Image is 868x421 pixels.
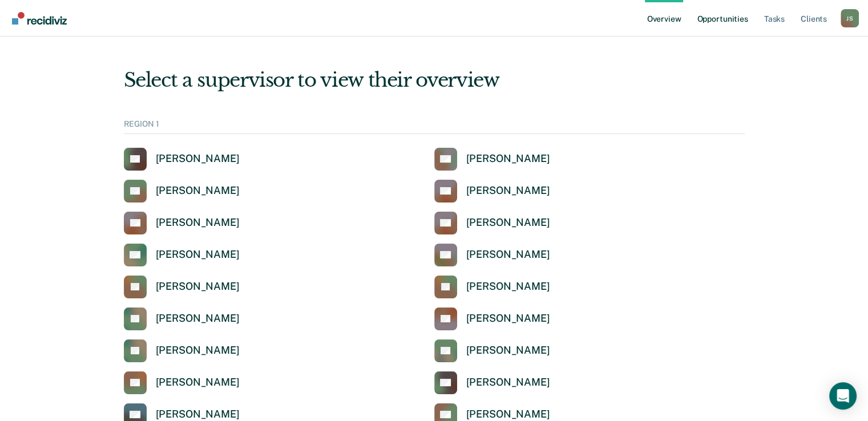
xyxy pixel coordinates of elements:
div: [PERSON_NAME] [466,344,550,357]
div: [PERSON_NAME] [466,312,550,325]
div: [PERSON_NAME] [466,280,550,293]
a: [PERSON_NAME] [124,212,240,234]
div: J S [841,9,859,27]
a: [PERSON_NAME] [124,276,240,298]
div: [PERSON_NAME] [156,152,240,165]
a: [PERSON_NAME] [124,371,240,394]
a: [PERSON_NAME] [124,244,240,266]
a: [PERSON_NAME] [124,339,240,362]
a: [PERSON_NAME] [124,148,240,171]
div: [PERSON_NAME] [466,376,550,389]
a: [PERSON_NAME] [124,307,240,330]
div: [PERSON_NAME] [466,152,550,165]
a: [PERSON_NAME] [434,212,550,234]
a: [PERSON_NAME] [434,148,550,171]
div: [PERSON_NAME] [156,344,240,357]
div: [PERSON_NAME] [156,216,240,229]
div: [PERSON_NAME] [156,280,240,293]
img: Recidiviz [12,12,67,25]
div: [PERSON_NAME] [156,248,240,261]
a: [PERSON_NAME] [124,180,240,203]
a: [PERSON_NAME] [434,180,550,203]
div: [PERSON_NAME] [466,408,550,421]
button: Profile dropdown button [841,9,859,27]
div: [PERSON_NAME] [156,312,240,325]
a: [PERSON_NAME] [434,276,550,298]
a: [PERSON_NAME] [434,339,550,362]
a: [PERSON_NAME] [434,371,550,394]
div: [PERSON_NAME] [466,216,550,229]
a: [PERSON_NAME] [434,307,550,330]
div: [PERSON_NAME] [466,248,550,261]
div: Select a supervisor to view their overview [124,68,745,92]
div: [PERSON_NAME] [156,408,240,421]
div: REGION 1 [124,119,745,134]
div: [PERSON_NAME] [466,184,550,197]
div: Open Intercom Messenger [829,382,857,410]
div: [PERSON_NAME] [156,184,240,197]
div: [PERSON_NAME] [156,376,240,389]
a: [PERSON_NAME] [434,244,550,266]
